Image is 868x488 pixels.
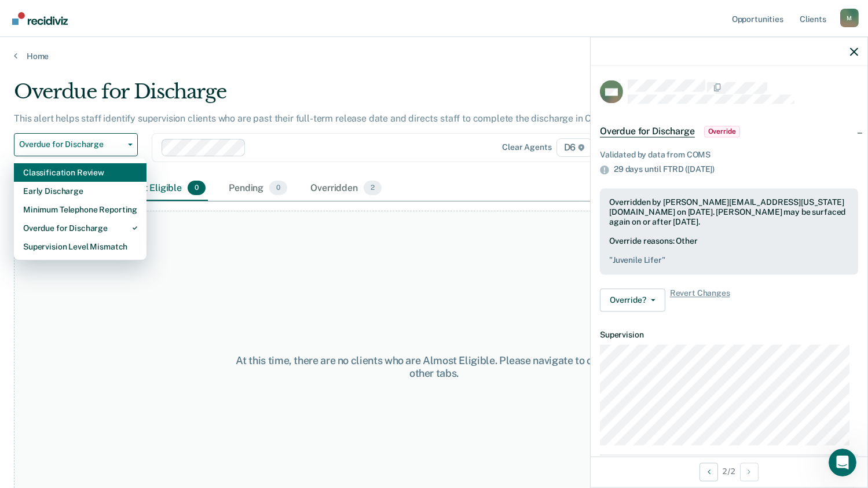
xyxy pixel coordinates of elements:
[502,142,551,152] div: Clear agents
[23,182,137,200] div: Early Discharge
[600,151,858,160] div: Validated by data from COMS
[14,80,665,113] div: Overdue for Discharge
[699,463,718,481] button: Previous Opportunity
[226,176,290,201] div: Pending
[23,163,137,182] div: Classification Review
[600,289,665,312] button: Override?
[23,219,137,237] div: Overdue for Discharge
[740,463,759,481] button: Next Opportunity
[14,113,615,124] p: This alert helps staff identify supervision clients who are past their full-term release date and...
[591,113,867,151] div: Overdue for DischargeOverride
[600,331,858,340] dt: Supervision
[609,198,849,227] div: Overridden by [PERSON_NAME][EMAIL_ADDRESS][US_STATE][DOMAIN_NAME] on [DATE]. [PERSON_NAME] may be...
[188,181,206,196] span: 0
[23,237,137,256] div: Supervision Level Mismatch
[670,289,730,312] span: Revert Changes
[609,237,849,266] div: Override reasons: Other
[840,9,859,27] button: Profile dropdown button
[19,140,123,149] span: Overdue for Discharge
[12,12,68,25] img: Recidiviz
[224,354,644,379] div: At this time, there are no clients who are Almost Eligible. Please navigate to one of the other t...
[364,181,382,196] span: 2
[115,176,208,201] div: Almost Eligible
[14,51,854,61] a: Home
[23,200,137,219] div: Minimum Telephone Reporting
[704,126,740,138] span: Override
[308,176,384,201] div: Overridden
[840,9,859,27] div: M
[591,456,867,487] div: 2 / 2
[609,256,849,266] pre: " Juvenile Lifer "
[829,449,856,476] iframe: Intercom live chat
[600,126,695,138] span: Overdue for Discharge
[556,138,593,157] span: D6
[269,181,287,196] span: 0
[614,165,858,175] div: 29 days until FTRD ([DATE])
